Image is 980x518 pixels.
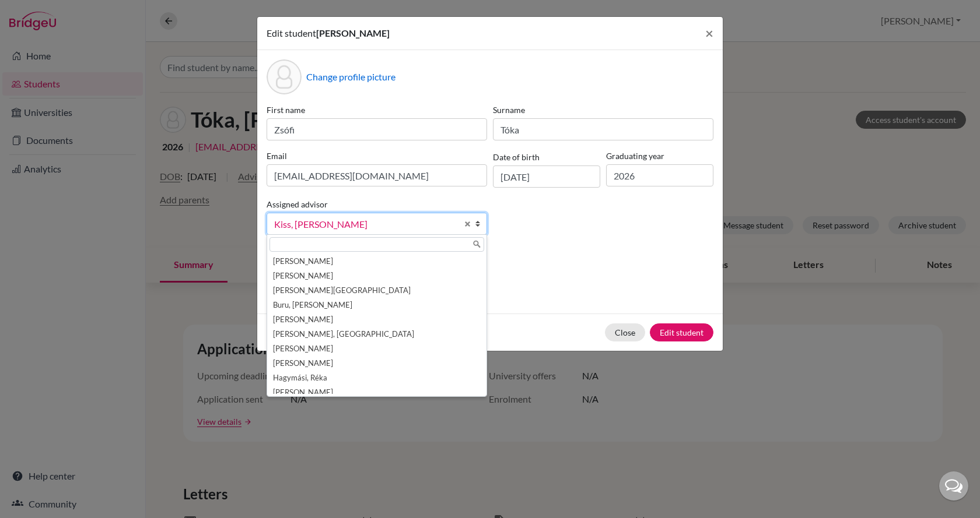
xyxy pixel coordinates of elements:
button: Close [696,17,723,50]
input: dd/mm/yyyy [493,165,600,188]
li: Buru, [PERSON_NAME] [269,298,484,312]
button: Close [605,323,645,341]
button: Edit student [650,323,713,341]
li: [PERSON_NAME][GEOGRAPHIC_DATA] [269,283,484,298]
span: Edit student [267,27,316,38]
span: Help [26,8,50,19]
label: Date of birth [493,151,540,163]
p: Parents [267,253,713,267]
div: Profile picture [267,59,302,94]
li: [PERSON_NAME] [269,312,484,327]
span: [PERSON_NAME] [316,27,390,38]
label: Email [267,150,487,162]
li: [PERSON_NAME] [269,254,484,269]
li: [PERSON_NAME] [269,269,484,283]
label: Surname [493,104,713,116]
span: Kiss, [PERSON_NAME] [274,217,457,232]
span: × [705,24,713,41]
li: [PERSON_NAME], [GEOGRAPHIC_DATA] [269,327,484,341]
label: First name [267,104,487,116]
li: [PERSON_NAME] [269,356,484,371]
li: [PERSON_NAME] [269,385,484,400]
li: [PERSON_NAME] [269,341,484,356]
li: Hagymási, Réka [269,371,484,385]
label: Graduating year [606,150,713,162]
label: Assigned advisor [267,198,328,210]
